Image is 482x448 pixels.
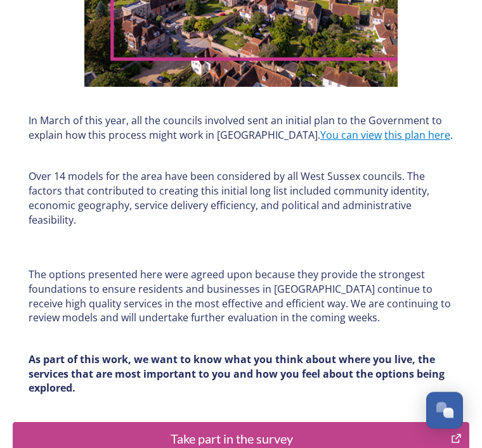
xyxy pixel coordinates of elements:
a: this plan here [384,129,450,143]
p: In March of this year, all the councils involved sent an initial plan to the Government to explai... [29,114,453,143]
a: You can view [320,129,382,143]
p: The options presented here were agreed upon because they provide the strongest foundations to ens... [29,268,453,326]
strong: As part of this work, we want to know what you think about where you live, the services that are ... [29,353,447,395]
p: Over 14 models for the area have been considered by all West Sussex councils. The factors that co... [29,170,453,227]
button: Open Chat [426,392,463,429]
